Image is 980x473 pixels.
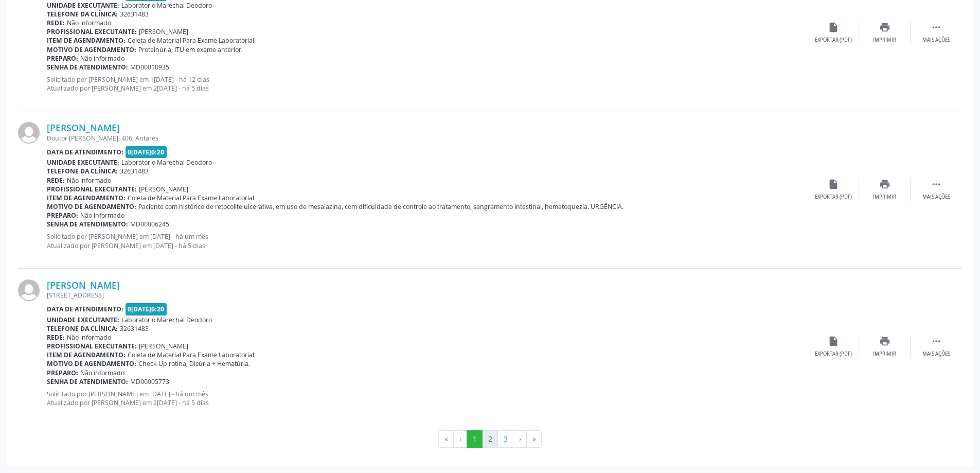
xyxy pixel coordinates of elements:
[879,179,890,190] i: print
[873,351,896,358] div: Imprimir
[47,63,128,72] b: Senha de atendimento:
[47,316,119,324] b: Unidade executante:
[126,146,167,158] span: 0[DATE]0:20
[931,179,942,190] i: 
[47,75,808,93] p: Solicitado por [PERSON_NAME] em 1[DATE] - há 12 dias Atualizado por [PERSON_NAME] em 2[DATE] - há...
[922,194,950,201] div: Mais ações
[879,336,890,347] i: print
[47,377,128,386] b: Senha de atendimento:
[47,1,119,10] b: Unidade executante:
[120,324,149,333] span: 32631483
[126,303,167,315] span: 0[DATE]0:20
[47,342,137,351] b: Profissional executante:
[138,45,243,54] span: Proteinúria, ITU em exame anterior.
[873,37,896,44] div: Imprimir
[67,19,111,27] span: Não informado
[80,369,124,377] span: Não informado
[47,202,136,211] b: Motivo de agendamento:
[47,390,808,407] p: Solicitado por [PERSON_NAME] em [DATE] - há um mês Atualizado por [PERSON_NAME] em 2[DATE] - há 5...
[47,220,128,229] b: Senha de atendimento:
[139,185,188,194] span: [PERSON_NAME]
[128,194,254,202] span: Coleta de Material Para Exame Laboratorial
[138,202,623,211] span: Paciente com histórico de retocolite ulcerativa, em uso de mesalazina, com dificuldade de control...
[47,194,126,202] b: Item de agendamento:
[128,36,254,45] span: Coleta de Material Para Exame Laboratorial
[121,316,212,324] span: Laboratorio Marechal Deodoro
[47,27,137,36] b: Profissional executante:
[18,279,40,301] img: img
[120,167,149,176] span: 32631483
[47,10,118,19] b: Telefone da clínica:
[815,37,852,44] div: Exportar (PDF)
[526,430,542,448] button: Go to last page
[138,359,250,368] span: Check-Up rotina, Disúria + Hematúria.
[47,279,120,291] a: [PERSON_NAME]
[47,148,123,156] b: Data de atendimento:
[47,324,118,333] b: Telefone da clínica:
[47,134,808,143] div: Doutor [PERSON_NAME], 406, Antares
[130,220,169,229] span: MD00006245
[130,63,169,72] span: MD00010935
[47,167,118,176] b: Telefone da clínica:
[80,211,124,220] span: Não informado
[922,37,950,44] div: Mais ações
[139,342,188,351] span: [PERSON_NAME]
[18,122,40,144] img: img
[128,351,254,359] span: Coleta de Material Para Exame Laboratorial
[121,1,212,10] span: Laboratorio Marechal Deodoro
[47,185,137,194] b: Profissional executante:
[497,430,513,448] button: Go to page 3
[47,122,120,133] a: [PERSON_NAME]
[879,22,890,33] i: print
[47,211,78,220] b: Preparo:
[467,430,483,448] button: Go to page 1
[130,377,169,386] span: MD00005773
[47,36,126,45] b: Item de agendamento:
[828,22,839,33] i: insert_drive_file
[47,333,65,342] b: Rede:
[139,27,188,36] span: [PERSON_NAME]
[67,176,111,185] span: Não informado
[47,45,136,54] b: Motivo de agendamento:
[67,333,111,342] span: Não informado
[931,22,942,33] i: 
[815,194,852,201] div: Exportar (PDF)
[815,351,852,358] div: Exportar (PDF)
[873,194,896,201] div: Imprimir
[482,430,498,448] button: Go to page 2
[47,369,78,377] b: Preparo:
[47,232,808,250] p: Solicitado por [PERSON_NAME] em [DATE] - há um mês Atualizado por [PERSON_NAME] em [DATE] - há 5 ...
[120,10,149,19] span: 32631483
[121,158,212,167] span: Laboratorio Marechal Deodoro
[47,305,123,313] b: Data de atendimento:
[47,19,65,27] b: Rede:
[513,430,527,448] button: Go to next page
[47,158,119,167] b: Unidade executante:
[47,359,136,368] b: Motivo de agendamento:
[47,291,808,300] div: [STREET_ADDRESS]
[18,430,962,448] ul: Pagination
[47,351,126,359] b: Item de agendamento:
[922,351,950,358] div: Mais ações
[80,54,124,63] span: Não informado
[828,336,839,347] i: insert_drive_file
[828,179,839,190] i: insert_drive_file
[47,54,78,63] b: Preparo:
[47,176,65,185] b: Rede:
[931,336,942,347] i: 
